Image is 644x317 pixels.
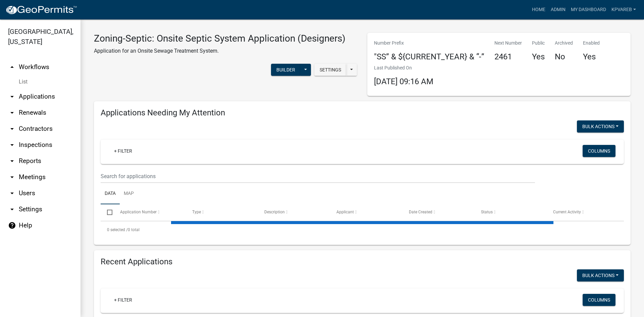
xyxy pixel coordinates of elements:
[8,189,16,197] i: arrow_drop_down
[374,77,433,86] span: [DATE] 09:16 AM
[101,257,624,267] h4: Recent Applications
[553,210,581,214] span: Current Activity
[374,52,484,62] h4: "SS” & ${CURRENT_YEAR} & “-”
[120,183,138,205] a: Map
[532,52,545,62] h4: Yes
[532,40,545,47] p: Public
[583,294,615,306] button: Columns
[8,221,16,229] i: help
[555,52,573,62] h4: No
[568,3,609,16] a: My Dashboard
[577,120,624,133] button: Bulk Actions
[529,3,548,16] a: Home
[101,221,624,238] div: 0 total
[8,109,16,117] i: arrow_drop_down
[186,204,258,220] datatable-header-cell: Type
[555,40,573,47] p: Archived
[547,204,619,220] datatable-header-cell: Current Activity
[583,40,600,47] p: Enabled
[8,125,16,133] i: arrow_drop_down
[120,210,157,214] span: Application Number
[314,64,346,76] button: Settings
[192,210,201,214] span: Type
[8,173,16,181] i: arrow_drop_down
[109,145,138,157] a: + Filter
[271,64,301,76] button: Builder
[8,63,16,71] i: arrow_drop_up
[264,210,285,214] span: Description
[101,204,113,220] datatable-header-cell: Select
[475,204,547,220] datatable-header-cell: Status
[583,52,600,62] h4: Yes
[330,204,402,220] datatable-header-cell: Applicant
[8,141,16,149] i: arrow_drop_down
[101,169,535,183] input: Search for applications
[258,204,330,220] datatable-header-cell: Description
[8,157,16,165] i: arrow_drop_down
[548,3,568,16] a: Admin
[374,64,433,71] p: Last Published On
[101,108,624,118] h4: Applications Needing My Attention
[107,227,128,232] span: 0 selected /
[374,40,484,47] p: Number Prefix
[481,210,493,214] span: Status
[336,210,354,214] span: Applicant
[409,210,432,214] span: Date Created
[494,40,522,47] p: Next Number
[402,204,474,220] datatable-header-cell: Date Created
[113,204,185,220] datatable-header-cell: Application Number
[494,52,522,62] h4: 2461
[94,47,345,55] p: Application for an Onsite Sewage Treatment System.
[8,205,16,213] i: arrow_drop_down
[94,33,345,44] h3: Zoning-Septic: Onsite Septic System Application (Designers)
[8,93,16,101] i: arrow_drop_down
[101,183,120,205] a: Data
[583,145,615,157] button: Columns
[609,3,639,16] a: kpvareb
[577,269,624,281] button: Bulk Actions
[109,294,138,306] a: + Filter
